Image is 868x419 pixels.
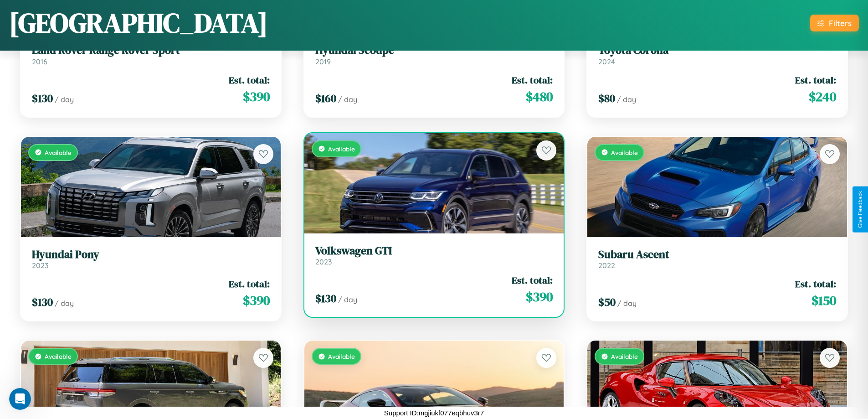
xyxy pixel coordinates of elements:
span: 2023 [315,257,332,266]
span: Available [328,145,355,153]
a: Hyundai Scoupe2019 [315,44,553,66]
span: Available [45,352,72,360]
span: / day [55,95,74,104]
a: Volkswagen GTI2023 [315,244,553,267]
p: Support ID: mgjiukf077eqbhuv3r7 [384,407,484,419]
h3: Subaru Ascent [598,248,836,261]
div: Filters [829,18,852,28]
h3: Volkswagen GTI [315,244,553,258]
a: Subaru Ascent2022 [598,248,836,270]
span: / day [338,295,357,304]
h3: Hyundai Scoupe [315,44,553,57]
span: $ 80 [598,91,615,106]
h3: Hyundai Pony [32,248,270,261]
h3: Land Rover Range Rover Sport [32,44,270,57]
button: Filters [810,15,859,31]
span: / day [55,299,74,308]
span: Est. total: [512,73,553,87]
span: Available [328,352,355,360]
span: / day [617,95,636,104]
span: $ 160 [315,91,336,106]
span: Available [611,149,638,156]
span: / day [338,95,357,104]
h1: [GEOGRAPHIC_DATA] [9,4,268,41]
span: $ 150 [812,291,836,310]
span: $ 130 [315,291,336,306]
span: Est. total: [512,274,553,287]
span: 2023 [32,261,48,270]
span: 2016 [32,57,47,66]
a: Land Rover Range Rover Sport2016 [32,44,270,66]
span: $ 390 [526,288,553,306]
a: Hyundai Pony2023 [32,248,270,270]
span: 2024 [598,57,615,66]
span: $ 50 [598,295,616,310]
span: Est. total: [795,277,836,290]
span: $ 390 [243,88,270,106]
span: Available [611,352,638,360]
span: $ 240 [809,88,836,106]
span: Est. total: [795,73,836,87]
span: Available [45,149,72,156]
div: Give Feedback [857,191,863,228]
span: Est. total: [229,277,270,290]
span: $ 130 [32,295,53,310]
span: $ 390 [243,291,270,310]
span: 2019 [315,57,331,66]
span: Est. total: [229,73,270,87]
span: $ 480 [526,88,553,106]
span: 2022 [598,261,615,270]
a: Toyota Corona2024 [598,44,836,66]
span: / day [617,299,637,308]
span: $ 130 [32,91,53,106]
iframe: Intercom live chat [9,388,31,410]
h3: Toyota Corona [598,44,836,57]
